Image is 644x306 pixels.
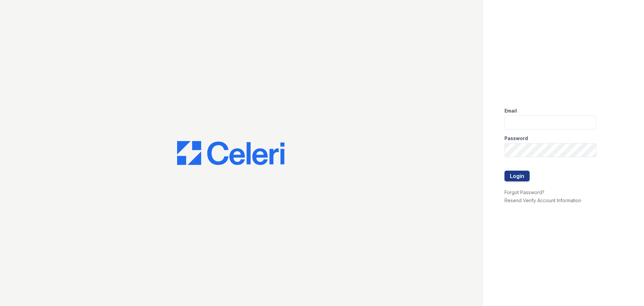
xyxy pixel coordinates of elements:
[504,189,544,195] a: Forgot Password?
[504,107,517,114] label: Email
[504,198,581,203] a: Resend Verify Account Information
[504,135,528,142] label: Password
[504,171,530,181] button: Login
[177,141,284,165] img: CE_Logo_Blue-a8612792a0a2168367f1c8372b55b34899dd931a85d93a1a3d3e32e68fde9ad4.png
